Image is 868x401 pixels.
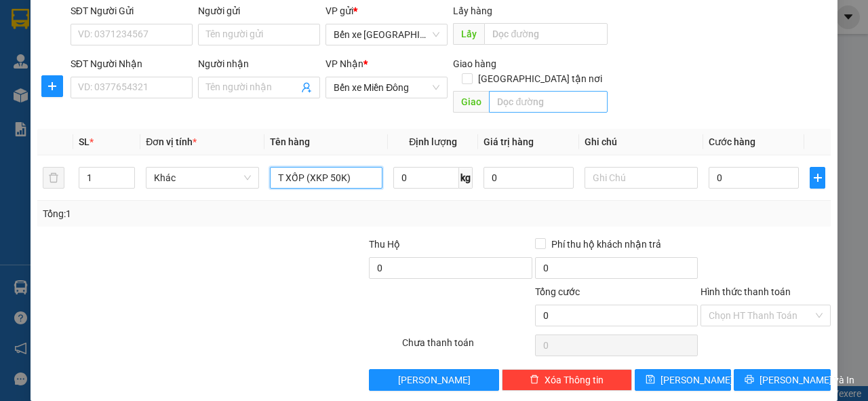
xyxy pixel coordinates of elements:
input: Dọc đường [484,23,607,45]
div: Người nhận [198,56,320,71]
input: VD: Bàn, Ghế [270,167,383,189]
span: Giao [453,91,489,113]
span: Xóa Thông tin [545,373,604,387]
span: Cước hàng [709,136,755,147]
span: Tổng cước [535,286,580,297]
th: Ghi chú [579,129,703,155]
div: Người gửi [198,3,320,18]
button: printer[PERSON_NAME] và In [734,369,831,391]
span: SL [79,136,90,147]
span: Lấy hàng [453,5,492,16]
input: Ghi Chú [585,167,698,189]
span: printer [745,375,754,385]
span: VP Nhận [325,58,363,69]
span: [GEOGRAPHIC_DATA] tận nơi [473,71,608,86]
span: user-add [301,82,312,93]
span: Lấy [453,23,484,45]
span: Bến xe Quảng Ngãi [334,24,439,45]
div: SĐT Người Nhận [71,56,193,71]
div: Chưa thanh toán [401,335,534,359]
button: plus [41,75,63,97]
input: 0 [484,167,574,189]
span: Giá trị hàng [484,136,534,147]
label: Hình thức thanh toán [701,286,791,297]
span: [PERSON_NAME] [660,373,733,387]
span: Khác [154,168,251,188]
div: Tổng: 1 [43,206,336,221]
span: Tên hàng [270,136,310,147]
button: delete [43,167,64,189]
span: save [646,375,655,385]
span: kg [459,167,473,189]
span: [PERSON_NAME] [398,373,471,387]
button: [PERSON_NAME] [369,369,499,391]
span: plus [42,81,62,92]
button: deleteXóa Thông tin [502,369,632,391]
span: Định lượng [409,136,457,147]
input: Dọc đường [489,91,607,113]
div: VP gửi [325,3,448,18]
div: SĐT Người Gửi [71,3,193,18]
span: delete [530,375,539,385]
span: plus [810,172,825,183]
span: Thu Hộ [369,239,400,250]
span: Giao hàng [453,58,496,69]
span: [PERSON_NAME] và In [759,373,854,387]
button: save[PERSON_NAME] [635,369,732,391]
span: Bến xe Miền Đông [334,77,439,98]
span: Đơn vị tính [146,136,197,147]
span: Phí thu hộ khách nhận trả [546,237,667,252]
button: plus [810,167,825,189]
